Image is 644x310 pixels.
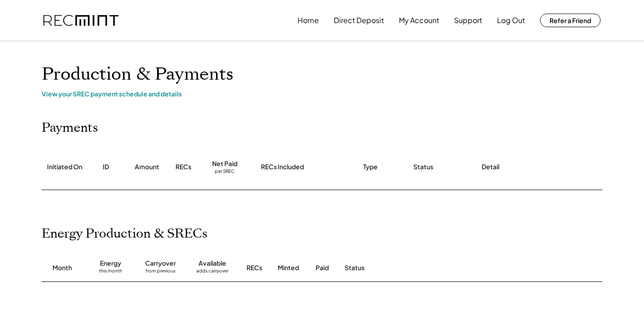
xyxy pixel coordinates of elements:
[103,162,109,172] div: ID
[42,226,208,242] h2: Energy Production & SRECs
[100,259,121,268] div: Energy
[52,263,72,272] div: Month
[345,263,498,272] div: Status
[43,15,118,26] img: recmint-logotype%403x.png
[215,168,235,175] div: per SREC
[145,259,176,268] div: Carryover
[212,159,237,168] div: Net Paid
[175,162,191,172] div: RECs
[540,14,601,27] button: Refer a Friend
[42,64,602,85] h1: Production & Payments
[135,162,159,172] div: Amount
[497,11,525,29] button: Log Out
[413,162,433,172] div: Status
[363,162,378,172] div: Type
[316,263,329,272] div: Paid
[42,90,602,98] div: View your SREC payment schedule and details
[199,259,226,268] div: Available
[196,268,228,277] div: adds carryover
[298,11,319,29] button: Home
[454,11,482,29] button: Support
[146,268,175,277] div: from previous
[482,162,499,172] div: Detail
[47,162,82,172] div: Initiated On
[334,11,384,29] button: Direct Deposit
[399,11,439,29] button: My Account
[261,162,304,172] div: RECs Included
[99,268,122,277] div: this month
[42,120,98,136] h2: Payments
[278,263,299,272] div: Minted
[246,263,262,272] div: RECs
